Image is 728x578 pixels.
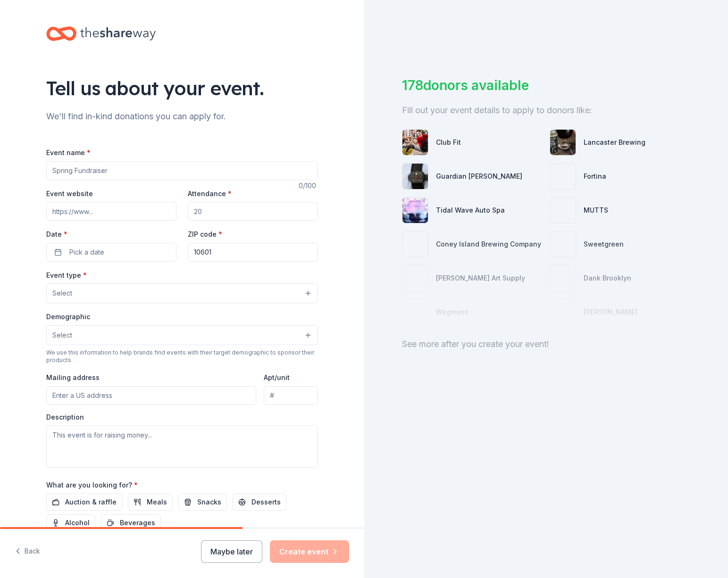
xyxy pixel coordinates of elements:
label: Event website [46,189,93,198]
button: Pick a date [46,243,176,262]
label: Event type [46,271,87,280]
img: photo for Club Fit [402,130,428,155]
div: Lancaster Brewing [584,137,645,148]
img: photo for MUTTS [550,198,576,223]
div: Tidal Wave Auto Spa [436,205,505,216]
input: https://www... [46,202,176,221]
input: 20 [188,202,318,221]
span: Auction & raffle [65,496,117,508]
div: We'll find in-kind donations you can apply for. [46,109,318,124]
div: Tell us about your event. [46,75,318,101]
button: Select [46,283,318,303]
button: Desserts [233,494,286,511]
button: Alcohol [46,514,95,531]
label: What are you looking for? [46,480,138,490]
input: Spring Fundraiser [46,161,318,180]
div: We use this information to help brands find events with their target demographic to sponsor their... [46,349,318,364]
div: See more after you create your event! [402,337,691,352]
span: Pick a date [69,247,104,258]
div: Guardian [PERSON_NAME] [436,171,522,182]
label: Demographic [46,312,90,322]
img: photo for Lancaster Brewing [550,130,576,155]
button: Select [46,325,318,345]
span: Beverages [120,517,155,528]
button: Meals [128,494,173,511]
button: Snacks [178,494,227,511]
div: Club Fit [436,137,461,148]
div: 0 /100 [299,180,318,191]
div: 178 donors available [402,75,691,95]
label: Event name [46,148,91,157]
span: Snacks [197,496,221,508]
label: Attendance [188,189,232,198]
div: Fill out your event details to apply to donors like: [402,103,691,118]
span: Alcohol [65,517,90,528]
span: Desserts [251,496,281,508]
input: Enter a US address [46,386,256,405]
label: Mailing address [46,373,100,382]
button: Back [15,542,40,561]
img: photo for Tidal Wave Auto Spa [402,198,428,223]
label: Date [46,230,176,239]
button: Maybe later [201,540,262,563]
div: MUTTS [584,205,608,216]
div: Fortina [584,171,606,182]
span: Meals [147,496,167,508]
label: ZIP code [188,230,222,239]
input: 12345 (U.S. only) [188,243,318,262]
button: Auction & raffle [46,494,122,511]
input: # [264,386,318,405]
label: Description [46,413,84,422]
img: photo for Fortina [550,164,576,189]
span: Select [52,330,72,341]
label: Apt/unit [264,373,290,382]
img: photo for Guardian Angel Device [402,164,428,189]
button: Beverages [101,514,161,531]
span: Select [52,288,72,299]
